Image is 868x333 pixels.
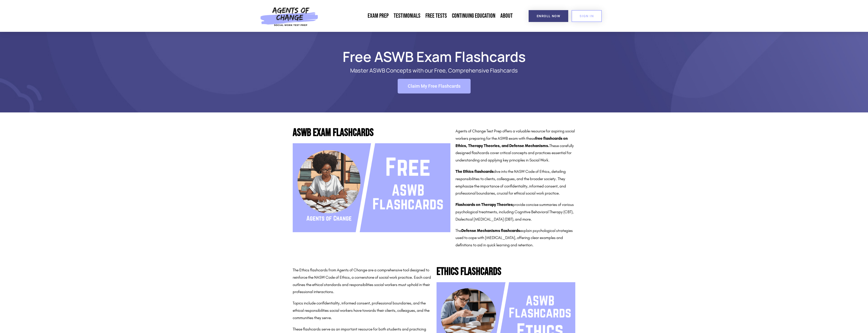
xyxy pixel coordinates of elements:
[455,201,575,223] p: provide concise summaries of various psychological treatments, including Cognitive Behavioral The...
[580,14,594,18] span: SIGN IN
[398,79,471,93] a: Claim My Free Flashcards
[408,84,460,88] span: Claim My Free Flashcards
[455,168,575,197] p: dive into the NASW Code of Ethics, detailing responsibilities to clients, colleagues, and the bro...
[455,202,513,207] strong: Flashcards on Therapy Theories
[572,10,602,22] a: SIGN IN
[498,10,515,22] a: About
[529,10,568,22] a: Enroll Now
[423,10,449,22] a: Free Tests
[293,300,431,321] p: Topics include confidentiality, informed consent, professional boundaries, and the ethical respon...
[310,67,558,74] p: Master ASWB Concepts with our Free, Comprehensive Flashcards
[365,10,391,22] a: Exam Prep
[461,228,520,233] strong: Defense Mechanisms flashcards
[293,128,450,138] h2: ASWB Exam Flashcards
[455,227,575,249] p: The explain psychological strategies used to cope with [MEDICAL_DATA], offering clear examples an...
[537,14,560,18] span: Enroll Now
[455,169,494,174] strong: The Ethics flashcards
[321,10,515,22] nav: Menu
[437,267,575,277] h2: Ethics Flashcards
[449,10,498,22] a: Continuing Education
[455,136,568,148] strong: free flashcards on Ethics, Therapy Theories, and Defense Mechanisms.
[391,10,423,22] a: Testimonials
[455,128,575,164] p: Agents of Change Test Prep offers a valuable resource for aspiring social workers preparing for t...
[290,51,578,62] h1: Free ASWB Exam Flashcards
[293,267,431,296] p: The Ethics flashcards from Agents of Change are a comprehensive tool designed to reinforce the NA...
